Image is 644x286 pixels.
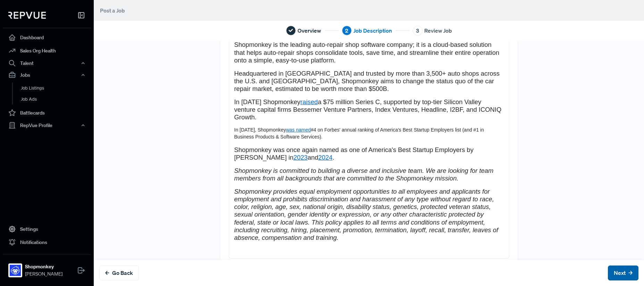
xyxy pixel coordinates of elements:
a: Job Ads [12,94,100,105]
strong: Shopmonkey [25,263,62,270]
div: 3 [413,26,423,35]
a: Settings [3,222,91,236]
a: Job Listings [12,83,100,94]
button: Talent [3,57,91,69]
span: . [333,154,334,161]
span: Shopmonkey was once again named as one of America's Best Startup Employers by [PERSON_NAME] in [234,146,476,161]
a: was named [286,127,311,133]
div: 2 [342,26,352,35]
a: Sales Org Health [3,44,91,57]
span: [PERSON_NAME] [25,270,62,278]
button: RepVue Profile [3,119,91,131]
span: In [DATE] Shopmonkey [234,98,301,106]
a: 2024 [318,154,333,161]
em: Shopmonkey is committed to building a diverse and inclusive team. We are looking for team members... [234,167,495,182]
span: Review Job [424,26,452,35]
button: Go Back [99,266,139,280]
span: #4 on Forbes' annual ranking of America's Best Startup Employers list (and #1 in Business Product... [234,127,485,140]
img: RepVue [8,12,46,19]
span: and [308,154,318,161]
a: ShopmonkeyShopmonkey[PERSON_NAME] [3,254,91,280]
button: Next [608,266,638,280]
span: Headquartered in [GEOGRAPHIC_DATA] and trusted by more than 3,500+ auto shops across the U.S. and... [234,70,502,92]
a: Battlecards [3,106,91,119]
img: Shopmonkey [10,265,21,276]
span: Shopmonkey is the leading auto-repair shop software company; it is a cloud-based solution that he... [234,41,501,64]
button: Jobs [3,69,91,81]
em: Shopmonkey provides equal employment opportunities to all employees and applicants for employment... [234,188,500,241]
a: Dashboard [3,31,91,44]
span: a $75 million Series C, supported by top-tier Silicon Valley venture capital firms Bessemer Ventu... [234,98,503,121]
span: In [DATE], Shopmonkey [234,127,286,133]
a: Notifications [3,236,91,249]
span: Post a Job [100,7,125,14]
a: raised [300,98,318,106]
a: 2023 [293,154,308,161]
span: Job Description [353,26,392,35]
span: Overview [298,26,321,35]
